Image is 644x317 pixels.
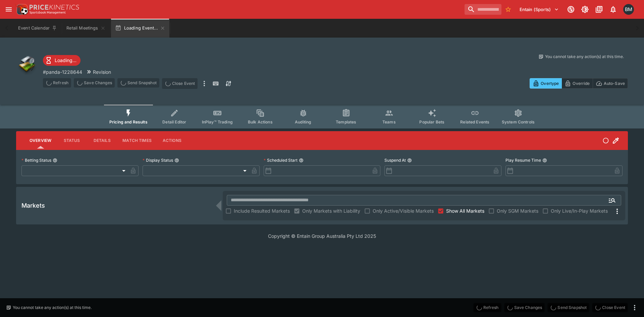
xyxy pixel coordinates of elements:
span: Templates [336,119,356,124]
button: Loading Event... [111,19,170,38]
div: Event type filters [104,105,540,128]
h5: Markets [21,202,45,209]
img: PriceKinetics Logo [15,3,28,16]
button: Match Times [117,133,157,149]
p: Display Status [143,157,173,163]
img: other.png [16,54,38,75]
span: Only SGM Markets [497,207,538,214]
p: Loading... [55,57,76,64]
button: Overview [24,133,57,149]
button: Event Calendar [14,19,61,38]
button: Auto-Save [593,78,628,89]
button: more [200,78,208,89]
span: Only Markets with Liability [302,207,360,214]
span: System Controls [502,119,535,124]
img: Sportsbook Management [30,11,66,14]
input: search [465,4,501,15]
button: Connected to PK [565,3,577,15]
span: Bulk Actions [248,119,273,124]
p: You cannot take any action(s) at this time. [545,54,624,60]
div: Start From [530,78,628,89]
button: Byron Monk [621,2,636,17]
button: open drawer [3,3,15,15]
p: Betting Status [21,157,51,163]
button: Details [87,133,117,149]
span: InPlay™ Trading [202,119,233,124]
span: Show All Markets [446,207,484,214]
span: Pricing and Results [109,119,148,124]
span: Detail Editor [162,119,186,124]
button: Open [606,194,618,206]
p: Overtype [541,80,559,87]
button: Overtype [530,78,562,89]
button: Status [57,133,87,149]
button: Play Resume Time [542,158,547,163]
button: Documentation [593,3,605,15]
div: Byron Monk [623,4,634,15]
span: Related Events [460,119,489,124]
button: Override [561,78,593,89]
span: Only Live/In-Play Markets [551,207,608,214]
p: Revision [93,68,111,75]
p: Play Resume Time [505,157,541,163]
p: Auto-Save [604,80,625,87]
svg: More [613,207,621,215]
button: Scheduled Start [299,158,304,163]
button: Toggle light/dark mode [579,3,591,15]
p: Suspend At [384,157,406,163]
button: Betting Status [53,158,57,163]
span: Popular Bets [419,119,444,124]
button: Retail Meetings [62,19,109,38]
button: more [631,304,639,312]
span: Teams [382,119,396,124]
span: Include Resulted Markets [234,207,290,214]
img: PriceKinetics [30,5,79,10]
span: Only Active/Visible Markets [373,207,434,214]
p: Override [573,80,590,87]
button: Select Tenant [516,4,563,15]
p: Copy To Clipboard [43,68,82,75]
button: Notifications [607,3,619,15]
p: You cannot take any action(s) at this time. [13,305,92,311]
span: Auditing [295,119,311,124]
button: Display Status [174,158,179,163]
button: No Bookmarks [503,4,514,15]
p: Scheduled Start [264,157,298,163]
button: Actions [157,133,187,149]
button: Suspend At [407,158,412,163]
